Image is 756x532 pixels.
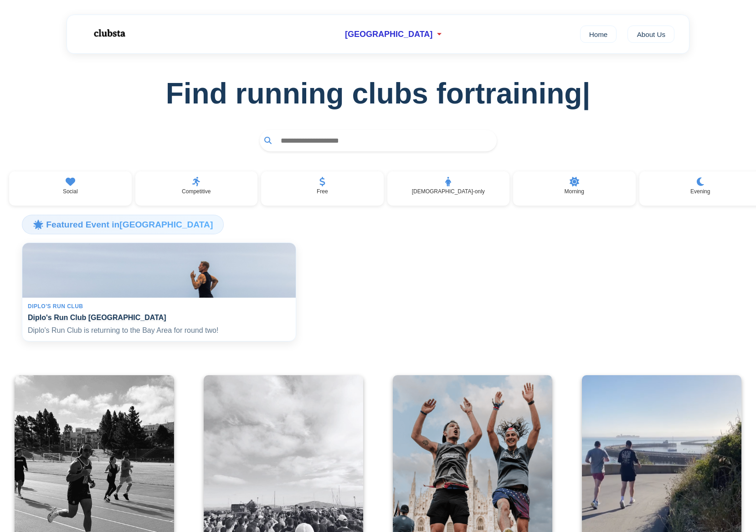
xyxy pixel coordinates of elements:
p: Evening [690,188,710,195]
h1: Find running clubs for [15,77,741,110]
p: Free [317,188,328,195]
p: Competitive [182,188,211,195]
p: [DEMOGRAPHIC_DATA]-only [412,188,485,195]
h4: Diplo's Run Club [GEOGRAPHIC_DATA] [28,313,290,322]
span: [GEOGRAPHIC_DATA] [345,30,432,39]
p: Morning [565,188,584,195]
img: Logo [82,22,136,45]
img: Diplo's Run Club San Francisco [18,242,300,299]
p: Diplo's Run Club is returning to the Bay Area for round two! [28,325,290,336]
p: Social [63,188,78,195]
div: Diplo's Run Club [28,303,290,310]
a: Home [580,26,617,43]
span: training [475,77,591,110]
span: | [582,77,590,110]
h3: 🌟 Featured Event in [GEOGRAPHIC_DATA] [22,215,224,234]
a: About Us [627,26,674,43]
